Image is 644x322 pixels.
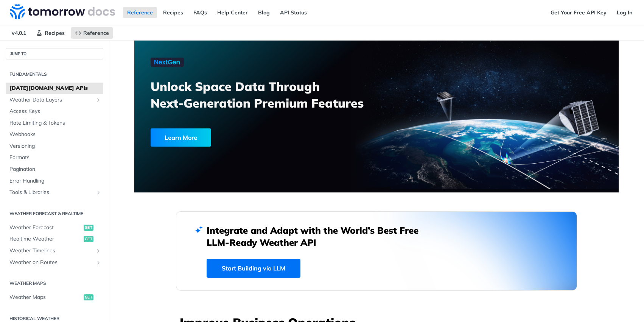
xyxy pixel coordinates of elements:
[84,294,93,300] span: get
[123,7,157,18] a: Reference
[151,78,385,111] h3: Unlock Space Data Through Next-Generation Premium Features
[10,4,115,19] img: Tomorrow.io Weather API Docs
[613,7,636,18] a: Log In
[9,108,101,115] span: Access Keys
[6,106,103,117] a: Access Keys
[6,280,103,287] h2: Weather Maps
[45,30,65,36] span: Recipes
[6,315,103,322] h2: Historical Weather
[9,96,93,104] span: Weather Data Layers
[9,142,101,150] span: Versioning
[32,27,69,39] a: Recipes
[95,189,101,195] button: Show subpages for Tools & Libraries
[9,189,93,196] span: Tools & Libraries
[6,257,103,268] a: Weather on RoutesShow subpages for Weather on Routes
[6,164,103,175] a: Pagination
[95,259,101,266] button: Show subpages for Weather on Routes
[6,141,103,152] a: Versioning
[84,236,93,242] span: get
[83,30,109,36] span: Reference
[6,129,103,140] a: Webhooks
[207,259,300,278] a: Start Building via LLM
[9,131,101,138] span: Webhooks
[276,7,311,18] a: API Status
[6,71,103,78] h2: Fundamentals
[6,187,103,198] a: Tools & LibrariesShow subpages for Tools & Libraries
[6,117,103,129] a: Rate Limiting & Tokens
[71,27,113,39] a: Reference
[6,94,103,106] a: Weather Data LayersShow subpages for Weather Data Layers
[151,128,338,147] a: Learn More
[9,294,82,301] span: Weather Maps
[189,7,211,18] a: FAQs
[9,235,82,243] span: Realtime Weather
[6,233,103,245] a: Realtime Weatherget
[9,119,101,127] span: Rate Limiting & Tokens
[6,222,103,233] a: Weather Forecastget
[8,27,30,39] span: v4.0.1
[207,224,430,249] h2: Integrate and Adapt with the World’s Best Free LLM-Ready Weather API
[6,152,103,163] a: Formats
[6,292,103,303] a: Weather Mapsget
[6,245,103,256] a: Weather TimelinesShow subpages for Weather Timelines
[9,247,93,255] span: Weather Timelines
[6,175,103,187] a: Error Handling
[254,7,274,18] a: Blog
[151,128,211,147] div: Learn More
[546,7,611,18] a: Get Your Free API Key
[213,7,252,18] a: Help Center
[95,248,101,254] button: Show subpages for Weather Timelines
[6,83,103,94] a: [DATE][DOMAIN_NAME] APIs
[159,7,187,18] a: Recipes
[9,177,101,185] span: Error Handling
[9,224,82,231] span: Weather Forecast
[6,210,103,217] h2: Weather Forecast & realtime
[9,259,93,266] span: Weather on Routes
[84,225,93,231] span: get
[151,58,184,67] img: NextGen
[9,154,101,161] span: Formats
[9,166,101,173] span: Pagination
[95,97,101,103] button: Show subpages for Weather Data Layers
[6,48,103,59] button: JUMP TO
[9,84,101,92] span: [DATE][DOMAIN_NAME] APIs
